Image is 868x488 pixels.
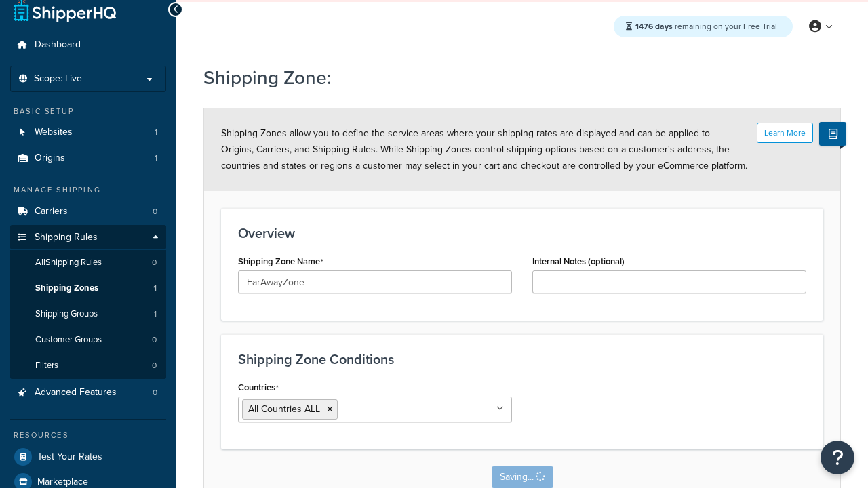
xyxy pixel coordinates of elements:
button: Learn More [757,123,813,143]
h3: Overview [238,226,806,241]
div: Manage Shipping [10,184,166,196]
span: 1 [154,308,157,320]
a: Filters0 [10,353,166,378]
li: Filters [10,353,166,378]
span: All Shipping Rules [35,257,102,268]
div: Resources [10,430,166,441]
div: Basic Setup [10,106,166,117]
a: Shipping Zones1 [10,276,166,301]
span: Customer Groups [35,334,102,346]
h1: Shipping Zone: [203,64,824,91]
label: Internal Notes (optional) [532,256,625,266]
span: 0 [152,257,157,268]
a: Dashboard [10,33,166,58]
span: 1 [155,152,157,164]
a: Test Your Rates [10,445,166,469]
button: Show Help Docs [819,122,846,146]
span: 0 [153,206,157,218]
li: Shipping Rules [10,225,166,380]
span: 0 [152,334,157,346]
a: Shipping Rules [10,225,166,250]
span: Shipping Zones allow you to define the service areas where your shipping rates are displayed and ... [221,126,747,173]
li: Websites [10,120,166,145]
li: Shipping Zones [10,276,166,301]
h3: Shipping Zone Conditions [238,352,806,367]
li: Carriers [10,199,166,224]
a: Advanced Features0 [10,380,166,405]
strong: 1476 days [635,20,673,33]
li: Origins [10,146,166,171]
a: Websites1 [10,120,166,145]
span: Filters [35,360,58,371]
li: Advanced Features [10,380,166,405]
span: Test Your Rates [37,451,102,463]
span: Carriers [35,206,68,218]
span: 0 [153,387,157,399]
span: remaining on your Free Trial [635,20,777,33]
a: Carriers0 [10,199,166,224]
span: Advanced Features [35,387,117,399]
span: Shipping Zones [35,283,98,294]
li: Shipping Groups [10,302,166,327]
a: Shipping Groups1 [10,302,166,327]
span: Origins [35,152,65,164]
span: 1 [155,127,157,138]
span: Websites [35,127,73,138]
span: 1 [153,283,157,294]
span: 0 [152,360,157,371]
span: Shipping Groups [35,308,98,320]
span: All Countries ALL [248,402,320,416]
a: AllShipping Rules0 [10,250,166,275]
li: Customer Groups [10,327,166,352]
span: Shipping Rules [35,232,98,243]
span: Scope: Live [34,73,82,85]
button: Open Resource Center [821,441,854,474]
label: Countries [238,382,279,393]
span: Marketplace [37,476,88,488]
span: Dashboard [35,39,81,51]
a: Customer Groups0 [10,327,166,352]
label: Shipping Zone Name [238,256,323,267]
a: Origins1 [10,146,166,171]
